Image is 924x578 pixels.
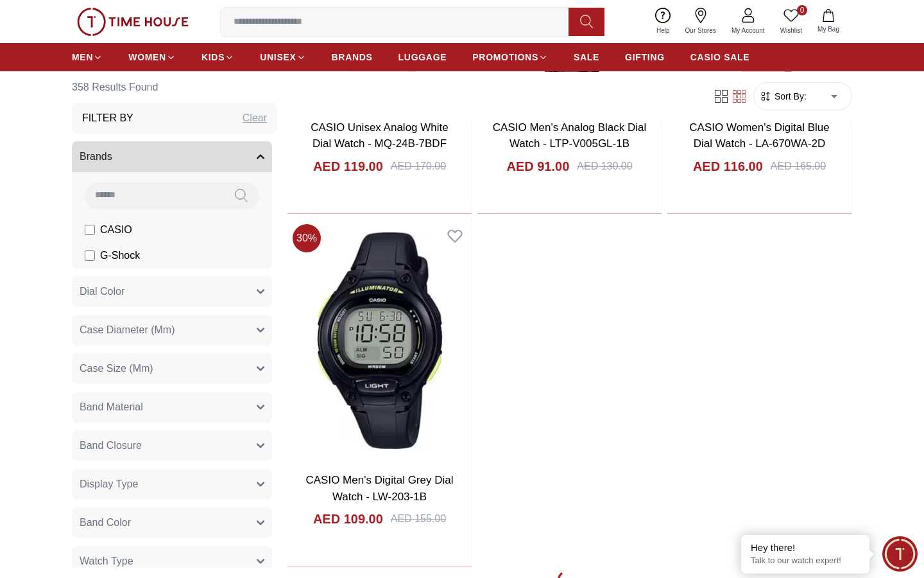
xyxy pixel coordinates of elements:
[82,110,133,126] h3: Filter By
[398,46,447,69] a: LUGGAGE
[332,46,373,69] a: BRANDS
[72,546,272,577] button: Watch Type
[313,510,383,528] h4: AED 109.00
[332,51,373,64] span: BRANDS
[306,474,454,503] a: CASIO Men's Digital Grey Dial Watch - LW-203-1B
[80,284,124,299] span: Dial Color
[493,121,646,150] a: CASIO Men's Analog Black Dial Watch - LTP-V005GL-1B
[100,248,140,263] span: G-Shock
[128,46,176,69] a: WOMEN
[625,51,665,64] span: GIFTING
[506,157,569,175] h4: AED 91.00
[690,46,750,69] a: CASIO SALE
[72,507,272,538] button: Band Color
[72,276,272,307] button: Dial Color
[80,399,143,415] span: Band Material
[689,121,829,150] a: CASIO Women's Digital Blue Dial Watch - LA-670WA-2D
[72,430,272,461] button: Band Closure
[287,219,472,462] img: CASIO Men's Digital Grey Dial Watch - LW-203-1B
[726,26,770,35] span: My Account
[72,72,277,103] h6: 358 Results Found
[72,353,272,384] button: Case Size (Mm)
[391,159,446,174] div: AED 170.00
[72,51,93,64] span: MEN
[85,250,95,261] input: G-Shock
[574,46,599,69] a: SALE
[72,141,272,172] button: Brands
[810,6,847,37] button: My Bag
[625,46,665,69] a: GIFTING
[80,554,133,569] span: Watch Type
[80,438,142,453] span: Band Closure
[260,51,296,64] span: UNISEX
[311,121,448,150] a: CASIO Unisex Analog White Dial Watch - MQ-24B-7BDF
[85,225,95,235] input: CASIO
[772,90,807,103] span: Sort By:
[80,477,138,492] span: Display Type
[398,51,447,64] span: LUGGAGE
[80,515,131,530] span: Band Color
[260,46,305,69] a: UNISEX
[680,26,721,35] span: Our Stores
[759,90,807,103] button: Sort By:
[690,51,750,64] span: CASIO SALE
[693,157,763,175] h4: AED 116.00
[77,8,189,36] img: ...
[201,51,225,64] span: KIDS
[773,5,810,38] a: 0Wishlist
[751,541,860,554] div: Hey there!
[472,46,548,69] a: PROMOTIONS
[577,159,632,174] div: AED 130.00
[678,5,724,38] a: Our Stores
[128,51,166,64] span: WOMEN
[72,469,272,500] button: Display Type
[293,224,321,252] span: 30 %
[797,5,807,15] span: 0
[391,511,446,527] div: AED 155.00
[812,24,844,34] span: My Bag
[649,5,678,38] a: Help
[72,46,103,69] a: MEN
[574,51,599,64] span: SALE
[243,110,267,126] div: Clear
[80,361,153,376] span: Case Size (Mm)
[751,556,860,566] p: Talk to our watch expert!
[80,149,112,164] span: Brands
[882,536,918,572] div: Chat Widget
[201,46,234,69] a: KIDS
[651,26,675,35] span: Help
[72,315,272,346] button: Case Diameter (Mm)
[100,222,132,238] span: CASIO
[80,322,175,338] span: Case Diameter (Mm)
[775,26,807,35] span: Wishlist
[72,392,272,423] button: Band Material
[472,51,538,64] span: PROMOTIONS
[313,157,383,175] h4: AED 119.00
[771,159,826,174] div: AED 165.00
